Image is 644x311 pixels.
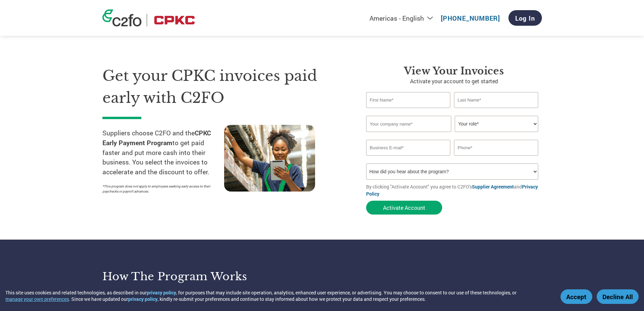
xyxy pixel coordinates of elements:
div: This site uses cookies and related technologies, as described in our , for purposes that may incl... [5,289,551,302]
h1: Get your CPKC invoices paid early with C2FO [102,65,346,109]
p: *This program does not apply to employees seeking early access to their paychecks or payroll adva... [102,184,217,194]
input: Your company name* [366,116,451,132]
a: privacy policy [147,289,176,296]
input: Last Name* [454,92,539,108]
a: [PHONE_NUMBER] [441,14,500,22]
p: Suppliers choose C2FO and the to get paid faster and put more cash into their business. You selec... [102,128,224,177]
input: Phone* [454,140,539,156]
h3: View Your Invoices [366,65,542,77]
button: Accept [560,289,592,304]
a: Supplier Agreement [472,183,514,190]
img: supply chain worker [224,125,315,192]
a: Log In [508,10,542,26]
button: Activate Account [366,201,442,215]
a: Privacy Policy [366,183,538,197]
img: c2fo logo [102,9,142,26]
select: Title/Role [455,116,538,132]
p: Activate your account to get started [366,77,542,85]
div: Inavlid Email Address [366,156,451,161]
div: Invalid first name or first name is too long [366,109,451,113]
h3: How the program works [102,270,314,283]
input: First Name* [366,92,451,108]
a: privacy policy [128,296,158,302]
strong: CPKC Early Payment Program [102,129,211,147]
input: Invalid Email format [366,140,451,156]
p: By clicking "Activate Account" you agree to C2FO's and [366,183,542,197]
div: Invalid company name or company name is too long [366,133,539,137]
img: CPKC [152,14,197,26]
div: Inavlid Phone Number [454,156,539,161]
button: manage your own preferences [5,296,69,302]
div: Invalid last name or last name is too long [454,109,539,113]
button: Decline All [597,289,639,304]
